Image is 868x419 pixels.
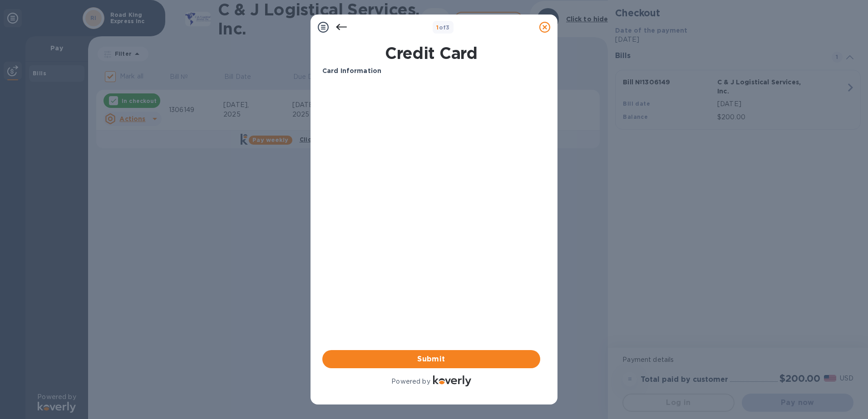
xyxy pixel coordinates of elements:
[436,24,439,31] span: 1
[436,24,450,31] b: of 3
[391,377,430,386] p: Powered by
[319,44,544,63] h1: Credit Card
[433,375,471,386] img: Logo
[322,67,381,74] b: Card Information
[330,354,533,365] span: Submit
[322,350,540,368] button: Submit
[322,83,540,219] iframe: Your browser does not support iframes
